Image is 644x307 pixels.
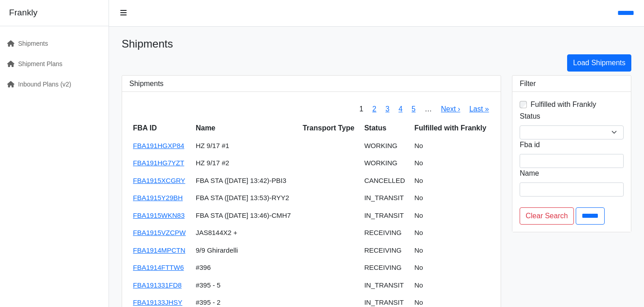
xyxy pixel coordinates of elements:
span: … [420,99,436,119]
td: HZ 9/17 #2 [192,154,299,172]
a: FBA191HGXP84 [133,142,184,149]
td: IN_TRANSIT [360,207,411,225]
td: No [411,137,493,155]
td: No [411,189,493,207]
td: HZ 9/17 #1 [192,137,299,155]
td: WORKING [360,137,411,155]
a: FBA1915VZCPW [133,229,186,236]
a: FBA1915XCGRY [133,177,185,184]
td: WORKING [360,154,411,172]
label: Status [520,111,540,122]
td: IN_TRANSIT [360,277,411,294]
a: FBA1915WKN83 [133,211,185,219]
th: FBA ID [129,119,192,137]
a: FBA191331FD8 [133,281,182,289]
td: No [411,207,493,225]
td: No [411,224,493,242]
td: 9/9 Ghirardelli [192,242,299,259]
td: FBA STA ([DATE] 13:42)-PBI3 [192,172,299,190]
td: RECEIVING [360,224,411,242]
a: 4 [398,105,402,113]
td: No [411,172,493,190]
label: Name [520,168,539,179]
a: FBA1914MPCTN [133,246,185,254]
td: RECEIVING [360,259,411,277]
td: No [411,154,493,172]
span: 1 [355,99,368,119]
a: Clear Search [520,207,573,225]
label: Fba id [520,139,540,150]
h1: Shipments [122,38,631,51]
td: #396 [192,259,299,277]
h3: Shipments [129,79,493,88]
td: JAS8144X2 + [192,224,299,242]
th: Name [192,119,299,137]
td: #395 - 5 [192,277,299,294]
a: Next › [441,105,460,113]
td: No [411,242,493,259]
td: IN_TRANSIT [360,189,411,207]
td: RECEIVING [360,242,411,259]
a: Load Shipments [567,54,631,72]
th: Status [360,119,411,137]
td: FBA STA ([DATE] 13:46)-CMH7 [192,207,299,225]
a: FBA1915Y29BH [133,194,183,201]
a: FBA19133JHSY [133,298,182,306]
a: 3 [385,105,389,113]
a: FBA1914FTTW6 [133,264,184,271]
a: FBA191HG7YZT [133,159,184,167]
td: No [411,259,493,277]
label: Fulfilled with Frankly [530,99,596,110]
a: Last » [469,105,489,113]
td: No [411,277,493,294]
a: 5 [412,105,416,113]
th: Transport Type [299,119,360,137]
h3: Filter [520,79,624,88]
nav: pager [355,99,493,119]
td: CANCELLED [360,172,411,190]
a: 2 [372,105,376,113]
th: Fulfilled with Frankly [411,119,493,137]
td: FBA STA ([DATE] 13:53)-RYY2 [192,189,299,207]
